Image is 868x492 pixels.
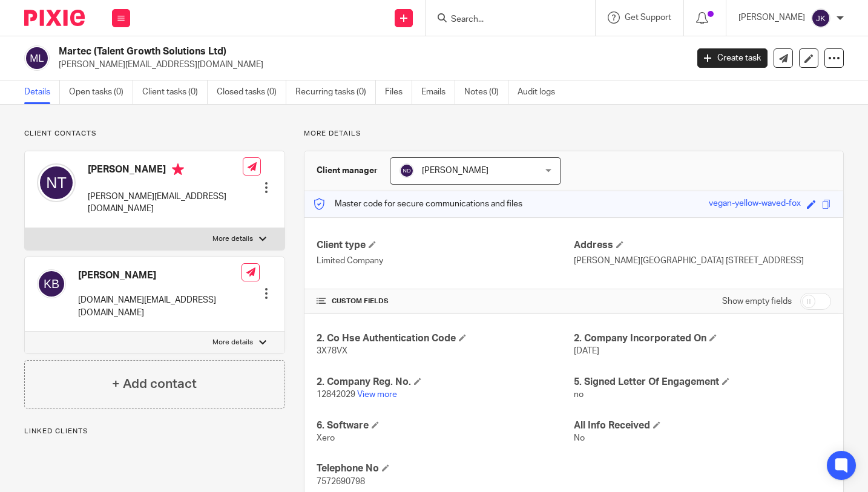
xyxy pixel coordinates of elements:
[59,45,555,58] h2: Martec (Talent Growth Solutions Ltd)
[24,45,50,71] img: svg%3E
[574,332,831,345] h4: 2. Company Incorporated On
[422,166,488,175] span: [PERSON_NAME]
[464,80,508,104] a: Notes (0)
[88,163,243,179] h4: [PERSON_NAME]
[24,427,285,436] p: Linked clients
[317,347,347,355] span: 3X78VX
[574,347,599,355] span: [DATE]
[317,332,574,345] h4: 2. Co Hse Authentication Code
[625,13,671,22] span: Get Support
[317,419,574,432] h4: 6. Software
[738,11,805,24] p: [PERSON_NAME]
[304,129,844,139] p: More details
[518,80,564,104] a: Audit logs
[88,191,243,215] p: [PERSON_NAME][EMAIL_ADDRESS][DOMAIN_NAME]
[811,8,830,28] img: svg%3E
[317,434,335,442] span: Xero
[295,80,376,104] a: Recurring tasks (0)
[317,255,574,267] p: Limited Company
[24,10,85,26] img: Pixie
[317,376,574,389] h4: 2. Company Reg. No.
[78,269,242,282] h4: [PERSON_NAME]
[212,338,253,347] p: More details
[709,197,801,211] div: vegan-yellow-waved-fox
[574,419,831,432] h4: All Info Received
[357,390,397,399] a: View more
[574,434,585,442] span: No
[217,80,286,104] a: Closed tasks (0)
[314,198,522,210] p: Master code for secure communications and files
[37,269,66,298] img: svg%3E
[317,165,378,177] h3: Client manager
[722,295,792,307] label: Show empty fields
[697,48,768,68] a: Create task
[317,390,355,399] span: 12842029
[212,234,253,244] p: More details
[69,80,133,104] a: Open tasks (0)
[78,294,242,319] p: [DOMAIN_NAME][EMAIL_ADDRESS][DOMAIN_NAME]
[59,59,679,71] p: [PERSON_NAME][EMAIL_ADDRESS][DOMAIN_NAME]
[24,129,285,139] p: Client contacts
[574,390,584,399] span: no
[142,80,208,104] a: Client tasks (0)
[37,163,76,202] img: svg%3E
[317,477,365,486] span: 7572690798
[574,239,831,252] h4: Address
[450,15,559,25] input: Search
[317,297,574,306] h4: CUSTOM FIELDS
[399,163,414,178] img: svg%3E
[574,255,831,267] p: [PERSON_NAME][GEOGRAPHIC_DATA] [STREET_ADDRESS]
[421,80,455,104] a: Emails
[24,80,60,104] a: Details
[172,163,184,175] i: Primary
[112,375,197,393] h4: + Add contact
[317,239,574,252] h4: Client type
[574,376,831,389] h4: 5. Signed Letter Of Engagement
[317,462,574,475] h4: Telephone No
[385,80,412,104] a: Files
